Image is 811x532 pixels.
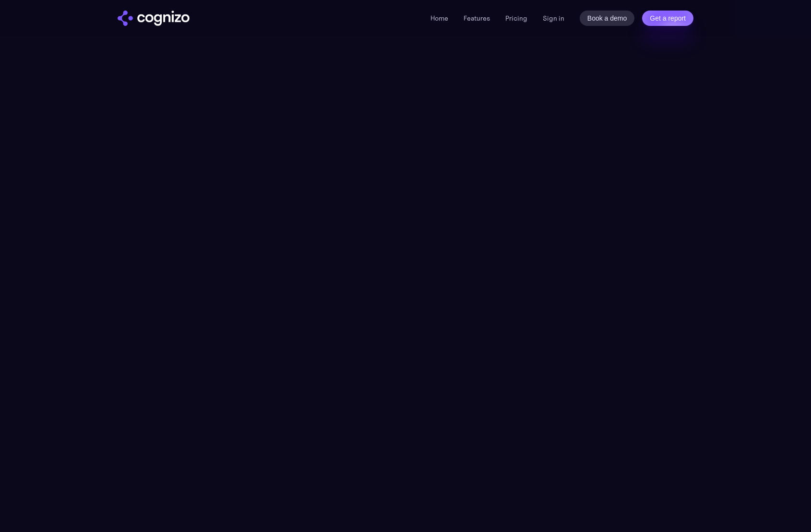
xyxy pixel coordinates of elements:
a: Sign in [543,12,564,24]
a: Book a demo [580,11,635,26]
a: Features [464,14,490,23]
img: cognizo logo [118,11,190,26]
a: Get a report [642,11,693,26]
a: home [118,11,190,26]
a: Pricing [505,14,527,23]
a: Home [430,14,448,23]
